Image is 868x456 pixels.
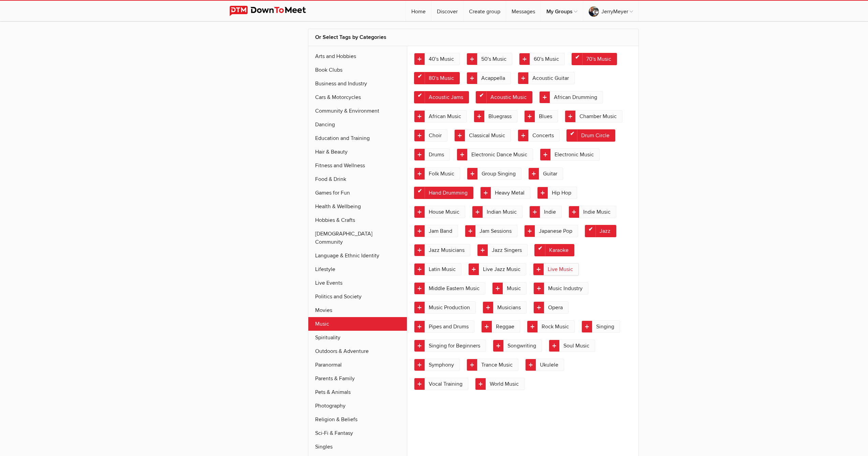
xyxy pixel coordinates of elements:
a: 60's Music [519,53,565,65]
a: Messages [506,1,541,21]
a: Acoustic Jams [414,91,469,103]
a: Drums [414,148,450,161]
a: Live Music [533,263,579,275]
a: Symphony [414,359,460,371]
a: Acappella [467,72,511,84]
a: Arts and Hobbies [308,49,407,63]
a: Singing for Beginners [414,340,486,352]
a: Parents & Family [308,372,407,385]
a: African Drumming [539,91,603,103]
a: Spirituality [308,331,407,344]
a: Lifestyle [308,262,407,276]
a: Food & Drink [308,172,407,186]
a: Acoustic Music [476,91,532,103]
a: Indian Music [472,206,523,218]
a: Pipes and Drums [414,320,474,333]
a: Language & Ethnic Identity [308,249,407,262]
a: Classical Music [454,129,511,142]
a: African Music [414,110,467,123]
a: Hair & Beauty [308,145,407,159]
a: Jazz Singers [477,244,528,256]
a: Guitar [528,168,563,180]
a: Politics and Society [308,290,407,303]
a: Choir [414,129,447,142]
a: Hobbies & Crafts [308,213,407,227]
a: Dancing [308,118,407,131]
a: Live Events [308,276,407,290]
a: Music [492,282,527,295]
a: Electronic Dance Music [457,148,533,161]
a: JerryMeyer [583,1,638,21]
a: Book Clubs [308,63,407,77]
a: House Music [414,206,465,218]
a: Heavy Metal [480,187,530,199]
a: Business and Industry [308,77,407,90]
a: Latin Music [414,263,461,275]
a: 80's Music [414,72,460,84]
img: DownToMeet [230,6,317,16]
a: Jazz Musicians [414,244,470,256]
a: Jazz [585,225,616,237]
a: Education and Training [308,131,407,145]
a: Pets & Animals [308,385,407,399]
a: Create group [464,1,506,21]
a: Trance Music [467,359,518,371]
a: Electronic Music [540,148,600,161]
h2: Or Select Tags by Categories [315,29,632,45]
a: Group Singing [467,168,521,180]
a: 40's Music [414,53,460,65]
a: Hand Drumming [414,187,473,199]
a: Indie [529,206,562,218]
a: [DEMOGRAPHIC_DATA] Community [308,227,407,249]
a: Indie Music [569,206,616,218]
a: Cars & Motorcycles [308,90,407,104]
a: Outdoors & Adventure [308,344,407,358]
a: Karaoke [534,244,574,256]
a: Opera [533,301,569,314]
a: Japanese Pop [524,225,578,237]
a: Fitness and Wellness [308,159,407,172]
a: Music Industry [533,282,588,295]
a: Live Jazz Music [468,263,526,275]
a: Blues [524,110,558,123]
a: Rock Music [527,320,575,333]
a: Soul Music [549,340,595,352]
a: Jam Sessions [465,225,517,237]
a: Home [406,1,431,21]
a: Folk Music [414,168,460,180]
a: Chamber Music [565,110,622,123]
a: 70's Music [572,53,617,65]
a: Concerts [518,129,560,142]
a: Singing [582,320,620,333]
a: Vocal Training [414,378,468,390]
a: My Groups [541,1,583,21]
a: Drum Circle [567,129,615,142]
a: Middle Eastern Music [414,282,485,295]
a: Jam Band [414,225,458,237]
a: Games for Fun [308,186,407,200]
a: Community & Environment [308,104,407,118]
a: Bluegrass [474,110,517,123]
a: Acoustic Guitar [518,72,575,84]
a: Discover [431,1,463,21]
a: Songwriting [493,340,542,352]
a: Religion & Beliefs [308,413,407,426]
a: Ukulele [525,359,564,371]
a: Music Production [414,301,476,314]
a: 50's Music [467,53,512,65]
a: Sci-Fi & Fantasy [308,426,407,440]
a: Movies [308,303,407,317]
a: World Music [475,378,525,390]
a: Paranormal [308,358,407,372]
a: Singles [308,440,407,454]
a: Hip Hop [537,187,577,199]
a: Health & Wellbeing [308,200,407,213]
a: Photography [308,399,407,413]
a: Music [308,317,407,331]
a: Musicians [483,301,527,314]
a: Reggae [481,320,520,333]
